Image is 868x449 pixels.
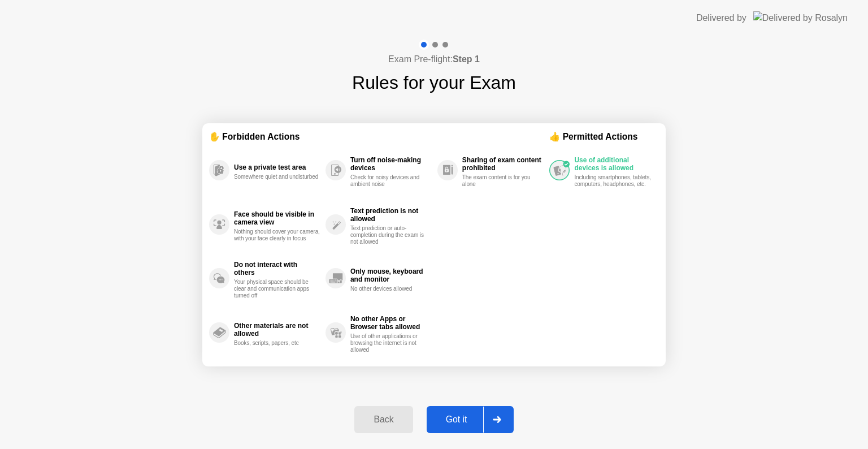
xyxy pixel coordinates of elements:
[209,130,549,143] div: ✋ Forbidden Actions
[350,267,432,283] div: Only mouse, keyboard and monitor
[350,225,432,245] div: Text prediction or auto-completion during the exam is not allowed
[234,163,320,171] div: Use a private test area
[696,11,747,25] div: Delivered by
[350,174,432,188] div: Check for noisy devices and ambient noise
[350,286,432,292] div: No other devices allowed
[352,69,516,96] h1: Rules for your Exam
[234,261,320,277] div: Do not interact with others
[574,174,653,188] div: Including smartphones, tablets, computers, headphones, etc.
[234,210,320,226] div: Face should be visible in camera view
[430,415,483,425] div: Got it
[453,54,480,64] b: Step 1
[350,207,432,223] div: Text prediction is not allowed
[234,174,320,180] div: Somewhere quiet and undisturbed
[549,130,659,143] div: 👍 Permitted Actions
[234,340,320,347] div: Books, scripts, papers, etc
[350,333,432,353] div: Use of other applications or browsing the internet is not allowed
[234,279,320,299] div: Your physical space should be clear and communication apps turned off
[388,53,480,66] h4: Exam Pre-flight:
[358,415,409,425] div: Back
[574,156,653,172] div: Use of additional devices is allowed
[350,156,432,172] div: Turn off noise-making devices
[462,156,544,172] div: Sharing of exam content prohibited
[753,11,848,24] img: Delivered by Rosalyn
[234,228,320,242] div: Nothing should cover your camera, with your face clearly in focus
[234,322,320,338] div: Other materials are not allowed
[427,406,514,433] button: Got it
[462,174,544,188] div: The exam content is for you alone
[354,406,413,433] button: Back
[350,315,432,331] div: No other Apps or Browser tabs allowed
